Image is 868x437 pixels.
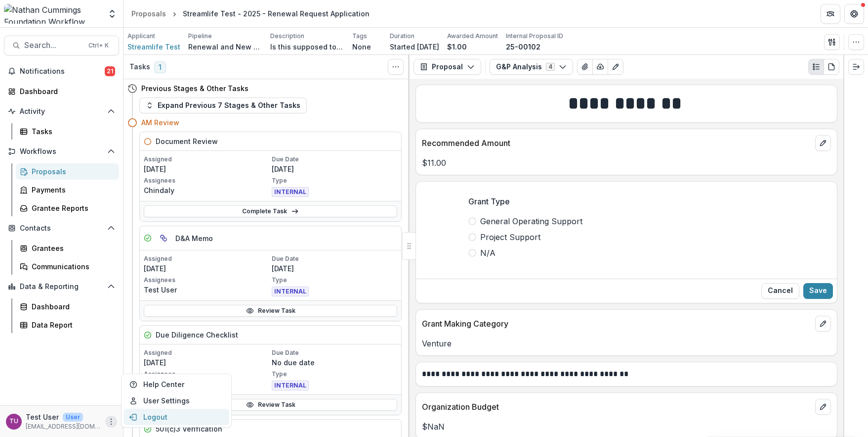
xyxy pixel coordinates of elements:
button: Close [761,283,799,299]
p: Pipeline [188,32,212,41]
span: Data & Reporting [20,283,103,291]
div: Payments [32,185,111,195]
div: Grantees [32,243,111,253]
h5: Due Diligence Checklist [156,330,238,340]
p: [DATE] [272,263,398,274]
a: Streamlife Test [127,42,180,52]
button: Toggle View Cancelled Tasks [388,59,404,75]
h5: Document Review [156,136,218,146]
div: Data Report [32,320,111,330]
p: Test User [26,412,59,422]
p: Test User [144,285,270,295]
button: Get Help [844,4,864,24]
div: Dashboard [32,301,111,312]
p: Chindaly [144,185,270,195]
span: N/A [480,247,496,259]
p: [DATE] [272,164,398,174]
button: Partners [821,4,840,24]
p: User [63,413,83,422]
div: Communications [32,261,111,272]
button: View dependent tasks [156,230,171,246]
a: Proposals [16,163,119,180]
p: Assigned [144,254,270,263]
p: [EMAIL_ADDRESS][DOMAIN_NAME] [26,422,101,431]
button: More [105,416,117,428]
p: Due Date [272,155,398,164]
p: Grant Making Category [422,318,811,330]
p: Due Date [272,254,398,263]
h5: D&A Memo [175,233,213,243]
p: No due date [272,357,398,368]
a: Communications [16,258,119,275]
button: Notifications21 [4,63,119,79]
a: Review Task [144,305,397,317]
p: [DATE] [144,357,270,368]
p: Is this supposed to be "Name of Project Funded" field? [270,42,344,52]
a: Complete Task [144,205,397,217]
img: Nathan Cummings Foundation Workflow Sandbox logo [4,4,101,24]
span: Notifications [20,67,105,76]
p: Venture [422,338,831,349]
p: Assignees [144,276,270,285]
p: Type [272,370,398,379]
span: INTERNAL [272,187,309,197]
span: Contacts [20,224,103,233]
button: edit [815,135,831,151]
span: INTERNAL [272,287,309,296]
p: Internal Proposal ID [506,32,563,41]
a: Payments [16,182,119,198]
h4: AM Review [141,117,179,128]
div: Proposals [32,166,111,177]
p: Duration [390,32,414,41]
span: 21 [105,66,115,76]
a: Dashboard [16,298,119,315]
button: Search... [4,36,119,55]
p: $1.00 [447,42,467,52]
p: [DATE] [144,164,270,174]
span: Workflows [20,147,103,156]
p: Type [272,176,398,185]
h5: 501(c)3 Verification [156,424,222,434]
p: Applicant [127,32,155,41]
div: Ctrl + K [86,40,111,51]
button: Save [803,283,833,299]
button: Open Workflows [4,144,119,159]
div: Tasks [32,126,111,137]
button: Expand right [848,59,864,75]
a: Tasks [16,123,119,140]
p: Type [272,276,398,285]
p: Tags [352,32,367,41]
p: $11.00 [422,157,831,169]
p: Awarded Amount [447,32,498,41]
div: Proposals [131,8,166,19]
button: Open Contacts [4,220,119,236]
p: Started [DATE] [390,42,439,52]
button: Proposal [413,59,481,75]
span: Activity [20,107,103,116]
p: Assigned [144,348,270,357]
button: PDF view [824,59,839,75]
span: INTERNAL [272,381,309,390]
p: Renewal and New Grants Pipeline [188,42,262,52]
button: Open entity switcher [105,4,119,24]
a: Dashboard [4,83,119,99]
button: Open Data & Reporting [4,279,119,294]
button: View Attached Files [577,59,593,75]
p: $NaN [422,421,831,433]
p: Due Date [272,348,398,357]
p: [DATE] [144,263,270,274]
button: edit [815,399,831,415]
a: Proposals [127,6,170,21]
button: Edit as form [608,59,623,75]
div: Streamlife Test - 2025 - Renewal Request Application [183,8,370,19]
button: Expand Previous 7 Stages & Other Tasks [139,97,307,113]
a: Review Task [144,399,397,411]
p: Grant Type [468,195,510,207]
button: G&P Analysis4 [490,59,573,75]
button: Open Activity [4,103,119,119]
p: 25-00102 [506,42,540,52]
button: Plaintext view [808,59,824,75]
h4: Previous Stages & Other Tasks [141,83,248,94]
span: Project Support [480,231,540,243]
